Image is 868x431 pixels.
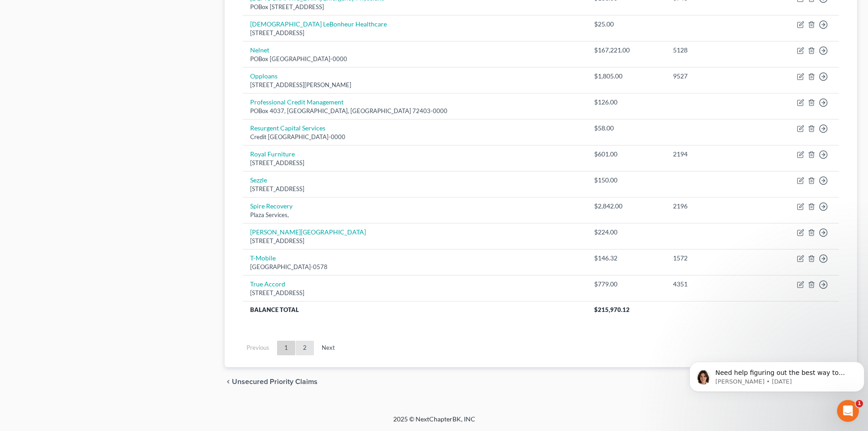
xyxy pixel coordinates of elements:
a: [PERSON_NAME][GEOGRAPHIC_DATA] [250,228,366,236]
a: [DEMOGRAPHIC_DATA] LeBonheur Healthcare [250,20,387,28]
a: 2 [296,341,314,355]
div: 5128 [673,46,754,55]
a: True Accord [250,280,285,288]
div: $2,842.00 [594,202,659,211]
div: 1572 [673,254,754,263]
span: $215,970.12 [594,306,630,313]
a: Professional Credit Management [250,98,344,106]
div: POBox [GEOGRAPHIC_DATA]-0000 [250,55,579,63]
div: POBox 4037, [GEOGRAPHIC_DATA], [GEOGRAPHIC_DATA] 72403-0000 [250,107,579,115]
div: 2194 [673,150,754,159]
div: $224.00 [594,228,659,237]
div: 2025 © NextChapterBK, INC [175,415,694,431]
div: POBox [STREET_ADDRESS] [250,3,579,11]
th: Balance Total [243,301,586,317]
div: 4351 [673,280,754,289]
div: $1,805.00 [594,72,659,81]
a: Spire Recovery [250,202,293,210]
span: Unsecured Priority Claims [232,378,318,385]
a: Nelnet [250,46,269,54]
div: $150.00 [594,176,659,185]
iframe: Intercom notifications message [686,343,868,406]
div: 2196 [673,202,754,211]
div: Credit [GEOGRAPHIC_DATA]-0000 [250,133,579,141]
a: Opploans [250,72,277,80]
div: [GEOGRAPHIC_DATA]-0578 [250,263,579,271]
div: [STREET_ADDRESS] [250,237,579,245]
div: $126.00 [594,98,659,107]
div: $146.32 [594,254,659,263]
a: T-Mobile [250,254,276,262]
a: Resurgent Capital Services [250,124,325,132]
button: chevron_left Unsecured Priority Claims [225,378,318,385]
div: $25.00 [594,20,659,29]
div: [STREET_ADDRESS] [250,29,579,37]
div: Plaza Services, [250,211,579,219]
div: [STREET_ADDRESS] [250,185,579,193]
a: Next [314,341,342,355]
div: [STREET_ADDRESS] [250,159,579,167]
div: [STREET_ADDRESS] [250,289,579,297]
div: $167,221.00 [594,46,659,55]
a: Sezzle [250,176,267,184]
span: 1 [856,400,863,407]
div: $58.00 [594,124,659,133]
div: [STREET_ADDRESS][PERSON_NAME] [250,81,579,89]
a: 1 [277,341,295,355]
div: $601.00 [594,150,659,159]
iframe: Intercom live chat [837,400,859,422]
a: Royal Furniture [250,150,295,158]
div: $779.00 [594,280,659,289]
i: chevron_left [225,378,232,385]
div: 9527 [673,72,754,81]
